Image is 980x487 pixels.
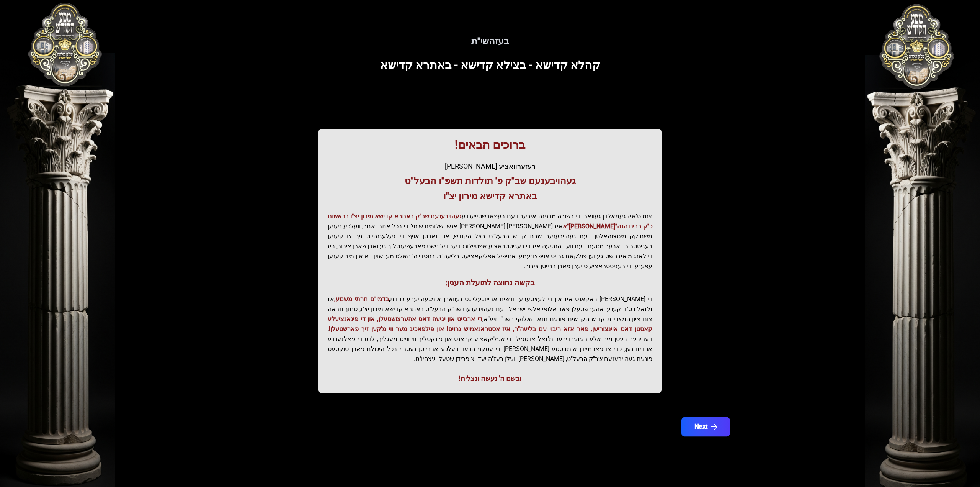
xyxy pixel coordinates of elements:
h3: געהויבענעם שב"ק פ' תולדות תשפ"ו הבעל"ט [328,175,652,187]
span: די ארבייט און יגיעה דאס אהערצושטעלן, און די פינאנציעלע קאסטן דאס איינצורישן, פאר אזא ריבוי עם בלי... [328,315,652,333]
h3: בקשה נחוצה לתועלת הענין: [328,277,652,288]
div: רעזערוואציע [PERSON_NAME] [328,161,652,172]
h5: בעזהשי"ת [257,35,723,48]
span: געהויבענעם שב"ק באתרא קדישא מירון יצ"ו בראשות כ"ק רבינו הגה"[PERSON_NAME]"א [328,213,652,230]
span: קהלא קדישא - בצילא קדישא - באתרא קדישא [380,58,600,72]
h3: באתרא קדישא מירון יצ"ו [328,190,652,202]
span: בדמי"ם תרתי משמע, [334,295,389,303]
p: זינט ס'איז געמאלדן געווארן די בשורה מרנינה איבער דעם בעפארשטייענדע איז [PERSON_NAME] [PERSON_NAME... [328,212,652,271]
button: Next [681,417,730,436]
p: ווי [PERSON_NAME] באקאנט איז אין די לעצטערע חדשים אריינגעלייגט געווארן אומגעהויערע כוחות, אז מ'זא... [328,294,652,364]
h1: ברוכים הבאים! [328,138,652,152]
div: ובשם ה' נעשה ונצליח! [328,373,652,384]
